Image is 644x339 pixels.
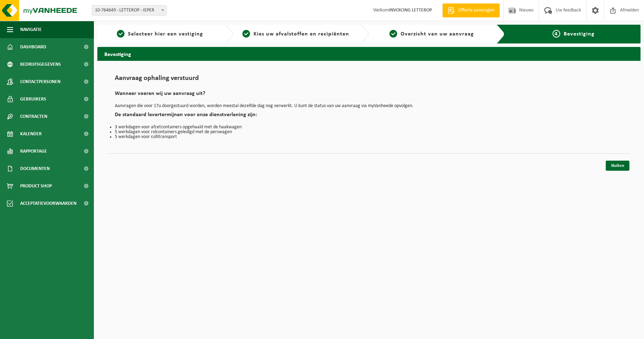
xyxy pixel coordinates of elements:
[442,3,500,17] a: Offerte aanvragen
[389,30,397,38] span: 3
[20,38,46,56] span: Dashboard
[389,8,432,13] strong: INVOICING LETTEROP
[20,56,61,73] span: Bedrijfsgegevens
[20,125,42,143] span: Kalender
[92,5,167,16] span: 10-764649 - LETTEROP - IEPER
[20,160,50,177] span: Documenten
[20,21,42,38] span: Navigatie
[457,7,496,14] span: Offerte aanvragen
[20,195,77,212] span: Acceptatievoorwaarden
[97,47,641,60] h2: Bevestiging
[115,112,623,121] h2: De standaard levertermijnen voor onze dienstverlening zijn:
[115,104,623,108] p: Aanvragen die voor 17u doorgestuurd worden, worden meestal dezelfde dag nog verwerkt. U kunt de s...
[553,30,560,38] span: 4
[20,143,47,160] span: Rapportage
[401,31,474,37] span: Overzicht van uw aanvraag
[20,73,61,90] span: Contactpersonen
[101,30,219,38] a: 1Selecteer hier een vestiging
[115,75,623,86] h1: Aanvraag ophaling verstuurd
[115,135,623,139] li: 5 werkdagen voor collitransport
[20,177,52,195] span: Product Shop
[253,31,349,37] span: Kies uw afvalstoffen en recipiënten
[564,31,595,37] span: Bevestiging
[20,90,46,108] span: Gebruikers
[115,91,623,100] h2: Wanneer voeren wij uw aanvraag uit?
[117,30,124,38] span: 1
[372,30,491,38] a: 3Overzicht van uw aanvraag
[128,31,203,37] span: Selecteer hier een vestiging
[20,108,47,125] span: Contracten
[115,130,623,135] li: 5 werkdagen voor rolcontainers geledigd met de perswagen
[92,6,166,15] span: 10-764649 - LETTEROP - IEPER
[242,30,250,38] span: 2
[115,125,623,130] li: 3 werkdagen voor afzetcontainers opgehaald met de haakwagen
[237,30,355,38] a: 2Kies uw afvalstoffen en recipiënten
[606,161,629,171] a: Sluiten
